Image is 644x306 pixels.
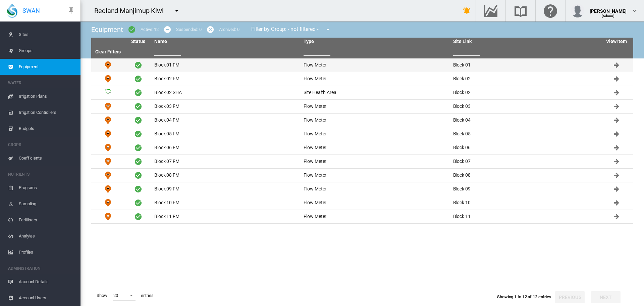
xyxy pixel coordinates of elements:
img: 9.svg [104,213,112,221]
div: 20 [113,293,118,298]
button: Click to go to equipment [610,155,623,168]
div: Redland Manjimup Kiwi [94,6,170,15]
md-icon: Click to go to equipment [612,61,621,69]
td: Block 02 [450,86,600,99]
img: 9.svg [104,158,112,166]
div: Archived: 0 [219,27,239,33]
button: Next [591,291,621,303]
button: icon-cancel [204,23,217,36]
td: Block 09 FM [152,182,301,196]
td: Block 11 FM [152,210,301,223]
button: icon-minus-circle [161,23,174,36]
td: Block 02 FM [152,72,301,86]
tr: Flow Meter Block 05 FM Flow Meter Block 05 Click to go to equipment [91,127,633,141]
button: icon-menu-down [170,4,183,17]
span: Equipment [91,26,123,34]
span: SWAN [22,6,40,15]
td: Flow Meter [301,169,450,182]
span: Equipment [19,59,75,75]
span: Budgets [19,121,75,137]
span: Active [134,102,142,111]
td: Block 06 [450,141,600,155]
button: Click to go to equipment [610,72,623,86]
td: Flow Meter [91,100,125,113]
span: Account Users [19,290,75,306]
span: Programs [19,180,75,196]
td: Flow Meter [301,58,450,72]
button: Click to go to equipment [610,141,623,155]
md-icon: Click to go to equipment [612,75,621,83]
button: Click to go to equipment [610,196,623,210]
md-icon: Click to go to equipment [612,199,621,207]
td: Block 02 [450,72,600,86]
img: 9.svg [104,144,112,152]
td: Block 08 FM [152,169,301,182]
td: Flow Meter [91,72,125,86]
img: 3.svg [104,89,112,97]
td: Flow Meter [301,182,450,196]
tr: Flow Meter Block 04 FM Flow Meter Block 04 Click to go to equipment [91,114,633,127]
img: 9.svg [104,75,112,83]
tr: Flow Meter Block 09 FM Flow Meter Block 09 Click to go to equipment [91,182,633,196]
td: Block 10 FM [152,196,301,210]
md-icon: Search the knowledge base [513,7,529,15]
td: Block 06 FM [152,141,301,155]
md-icon: icon-menu-down [324,26,332,34]
md-icon: Click to go to equipment [612,171,621,179]
td: Flow Meter [301,141,450,155]
td: Block 11 [450,210,600,223]
span: Active [134,199,142,207]
span: (Admin) [602,14,615,18]
md-icon: Click to go to equipment [612,213,621,221]
span: CROPS [8,139,75,150]
md-icon: Click here for help [542,7,558,15]
button: Click to go to equipment [610,210,623,223]
span: Groups [19,43,75,59]
td: Flow Meter [301,210,450,223]
button: icon-bell-ring [460,4,474,17]
td: Flow Meter [91,155,125,168]
span: Show [94,290,110,301]
th: View Item [600,38,633,46]
td: Block 01 [450,58,600,72]
img: SWAN-Landscape-Logo-Colour-drop.png [7,4,17,18]
a: Name [154,39,167,44]
md-icon: icon-pin [67,7,75,15]
span: ADMINISTRATION [8,263,75,274]
td: Block 09 [450,182,600,196]
td: Block 07 FM [152,155,301,168]
td: Flow Meter [301,100,450,113]
md-icon: Click to go to equipment [612,185,621,193]
md-icon: Click to go to equipment [612,158,621,166]
span: Showing 1 to 12 of 12 entries [497,294,551,299]
div: Active: 12 [141,27,159,33]
tr: Flow Meter Block 10 FM Flow Meter Block 10 Click to go to equipment [91,196,633,210]
span: Analytes [19,228,75,244]
td: Site Health Area [301,86,450,99]
img: 9.svg [104,61,112,69]
span: Active [134,89,142,97]
button: Previous [555,291,585,303]
button: Click to go to equipment [610,58,623,72]
span: NUTRIENTS [8,169,75,180]
span: Account Details [19,274,75,290]
td: Site Health Area [91,86,125,99]
td: Flow Meter [91,58,125,72]
td: Flow Meter [91,210,125,223]
md-icon: Go to the Data Hub [483,7,499,15]
td: Block 02 SHA [152,86,301,99]
md-icon: Click to go to equipment [612,102,621,111]
td: Flow Meter [91,141,125,155]
tr: Flow Meter Block 06 FM Flow Meter Block 06 Click to go to equipment [91,141,633,155]
span: Active [134,171,142,179]
td: Flow Meter [301,196,450,210]
td: Flow Meter [91,114,125,127]
a: Status [131,39,145,44]
md-icon: Click to go to equipment [612,116,621,124]
button: Click to go to equipment [610,169,623,182]
div: Filter by Group: - not filtered - [246,23,337,36]
div: Suspended: 0 [176,27,202,33]
span: Active [134,213,142,221]
td: Flow Meter [301,114,450,127]
span: Coefficients [19,150,75,166]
